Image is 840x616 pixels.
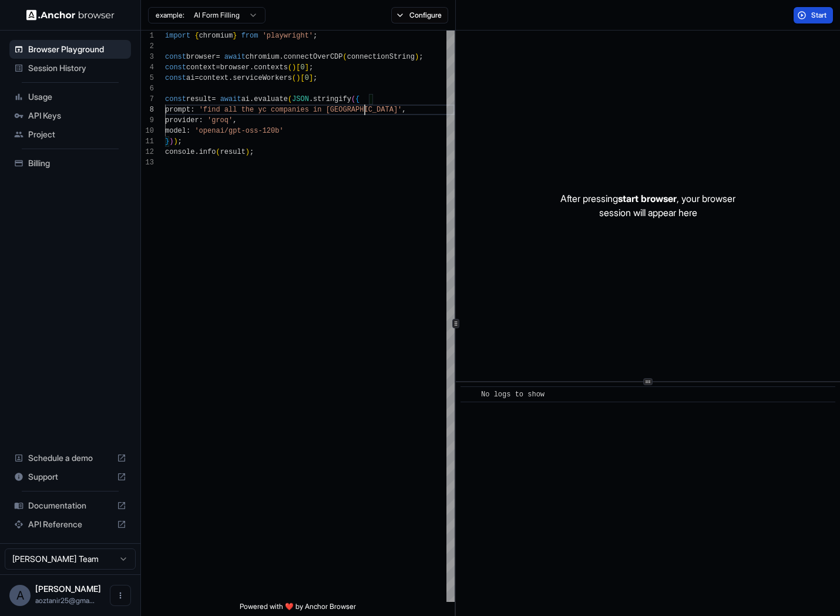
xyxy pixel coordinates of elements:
[220,63,250,72] span: browser
[309,74,313,82] span: ]
[216,148,220,156] span: (
[28,110,126,122] span: API Keys
[165,106,190,114] span: prompt
[9,125,131,144] div: Project
[186,74,194,82] span: ai
[141,147,154,157] div: 12
[241,95,250,103] span: ai
[794,7,833,23] button: Start
[309,95,313,103] span: .
[28,62,126,74] span: Session History
[288,95,292,103] span: (
[211,95,216,103] span: =
[141,52,154,62] div: 3
[9,106,131,125] div: API Keys
[141,136,154,147] div: 11
[263,32,313,40] span: 'playwright'
[309,63,313,72] span: ;
[141,115,154,126] div: 9
[165,95,186,103] span: const
[199,74,229,82] span: context
[186,127,190,135] span: :
[165,63,186,72] span: const
[415,53,419,61] span: )
[233,74,292,82] span: serviceWorkers
[347,53,415,61] span: connectionString
[141,105,154,115] div: 8
[9,449,131,467] div: Schedule a demo
[313,74,317,82] span: ;
[233,116,237,124] span: ,
[186,53,216,61] span: browser
[224,53,246,61] span: await
[141,62,154,73] div: 4
[9,496,131,515] div: Documentation
[292,63,296,72] span: )
[300,63,304,72] span: 0
[313,95,351,103] span: stringify
[165,74,186,82] span: const
[190,106,194,114] span: :
[141,83,154,94] div: 6
[165,32,190,40] span: import
[250,95,254,103] span: .
[254,63,288,72] span: contexts
[35,596,95,605] span: aoztanir25@gmail.com
[165,53,186,61] span: const
[199,32,233,40] span: chromium
[173,137,177,146] span: )
[141,73,154,83] div: 5
[165,127,186,135] span: model
[35,584,101,594] span: Aryah Oztanir
[466,389,472,400] span: ​
[194,127,283,135] span: 'openai/gpt-oss-120b'
[141,41,154,52] div: 2
[241,32,258,40] span: from
[343,53,347,61] span: (
[9,87,131,106] div: Usage
[284,53,343,61] span: connectOverCDP
[279,53,283,61] span: .
[305,74,309,82] span: 0
[216,63,220,72] span: =
[355,95,359,103] span: {
[9,40,131,59] div: Browser Playground
[28,129,126,140] span: Project
[9,467,131,486] div: Support
[141,31,154,41] div: 1
[419,53,423,61] span: ;
[351,95,355,103] span: (
[296,74,300,82] span: )
[305,63,309,72] span: ]
[9,585,31,606] div: A
[233,32,237,40] span: }
[560,191,735,220] p: After pressing , your browser session will appear here
[28,43,126,55] span: Browser Playground
[216,53,220,61] span: =
[141,126,154,136] div: 10
[28,471,112,483] span: Support
[220,95,241,103] span: await
[207,116,233,124] span: 'groq'
[28,157,126,169] span: Billing
[240,602,356,616] span: Powered with ❤️ by Anchor Browser
[141,157,154,168] div: 13
[199,148,216,156] span: info
[300,74,304,82] span: [
[246,53,280,61] span: chromium
[220,148,246,156] span: result
[250,148,254,156] span: ;
[481,391,545,399] span: No logs to show
[165,148,194,156] span: console
[141,94,154,105] div: 7
[169,137,173,146] span: )
[9,154,131,173] div: Billing
[313,32,317,40] span: ;
[199,116,203,124] span: :
[402,106,406,114] span: ,
[194,74,199,82] span: =
[296,63,300,72] span: [
[229,74,233,82] span: .
[186,63,216,72] span: context
[9,515,131,534] div: API Reference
